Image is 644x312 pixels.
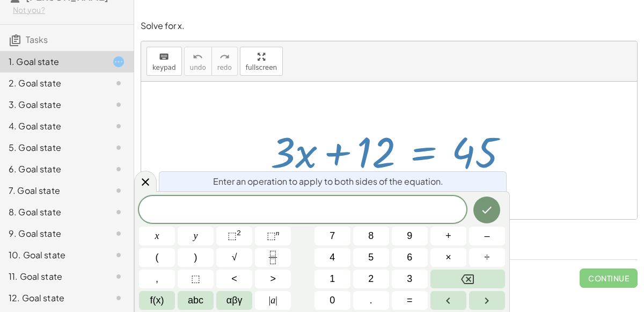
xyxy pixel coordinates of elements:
[255,270,291,288] button: Greater than
[473,197,500,223] button: Done
[9,249,95,262] div: 10. Goal state
[13,5,125,16] div: Not you?
[112,184,125,197] i: Task not started.
[213,175,443,188] span: Enter an operation to apply to both sides of the equation.
[184,47,212,76] button: undoundo
[392,270,428,288] button: 3
[216,248,252,267] button: Square root
[353,227,389,245] button: 8
[112,163,125,176] i: Task not started.
[194,250,197,265] span: )
[112,77,125,90] i: Task not started.
[193,50,203,63] i: undo
[314,227,350,245] button: 7
[330,250,335,265] span: 4
[178,291,214,310] button: Alphabet
[139,291,175,310] button: Functions
[330,272,335,286] span: 1
[139,270,175,288] button: ,
[407,272,412,286] span: 3
[150,293,164,308] span: f(x)
[430,248,466,267] button: Times
[430,270,505,288] button: Backspace
[139,248,175,267] button: (
[330,229,335,243] span: 7
[112,98,125,111] i: Task not started.
[407,229,412,243] span: 9
[194,229,198,243] span: y
[112,141,125,154] i: Task not started.
[211,47,238,76] button: redoredo
[228,230,237,241] span: ⬚
[9,141,95,154] div: 5. Goal state
[141,20,638,32] p: Solve for x.
[156,250,159,265] span: (
[155,229,159,243] span: x
[9,98,95,111] div: 3. Goal state
[9,292,95,304] div: 12. Goal state
[255,227,291,245] button: Superscript
[9,184,95,197] div: 7. Goal state
[267,230,276,241] span: ⬚
[190,64,206,71] span: undo
[188,293,203,308] span: abc
[269,295,271,306] span: |
[9,227,95,240] div: 9. Goal state
[112,292,125,304] i: Task not started.
[353,248,389,267] button: 5
[353,270,389,288] button: 2
[392,291,428,310] button: Equals
[9,270,95,283] div: 11. Goal state
[156,272,158,286] span: ,
[392,227,428,245] button: 9
[9,206,95,219] div: 8. Goal state
[330,293,335,308] span: 0
[216,270,252,288] button: Less than
[275,295,277,306] span: |
[178,248,214,267] button: )
[112,227,125,240] i: Task not started.
[370,293,372,308] span: .
[159,50,169,63] i: keyboard
[469,227,505,245] button: Minus
[9,77,95,90] div: 2. Goal state
[231,272,237,286] span: <
[276,229,280,237] sup: n
[255,291,291,310] button: Absolute value
[26,34,48,45] span: Tasks
[191,272,200,286] span: ⬚
[368,272,374,286] span: 2
[237,229,241,237] sup: 2
[368,250,374,265] span: 5
[216,227,252,245] button: Squared
[368,229,374,243] span: 8
[217,64,232,71] span: redo
[255,248,291,267] button: Fraction
[9,120,95,133] div: 4. Goal state
[270,272,276,286] span: >
[112,206,125,219] i: Task not started.
[392,248,428,267] button: 6
[314,248,350,267] button: 4
[407,293,413,308] span: =
[178,227,214,245] button: y
[139,227,175,245] button: x
[240,47,283,76] button: fullscreen
[430,291,466,310] button: Left arrow
[484,229,489,243] span: –
[216,291,252,310] button: Greek alphabet
[407,250,412,265] span: 6
[112,270,125,283] i: Task not started.
[485,250,490,265] span: ÷
[112,55,125,68] i: Task started.
[232,250,237,265] span: √
[469,291,505,310] button: Right arrow
[269,293,277,308] span: a
[314,291,350,310] button: 0
[226,293,243,308] span: αβγ
[112,249,125,262] i: Task not started.
[147,47,182,76] button: keyboardkeypad
[445,229,451,243] span: +
[430,227,466,245] button: Plus
[9,163,95,176] div: 6. Goal state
